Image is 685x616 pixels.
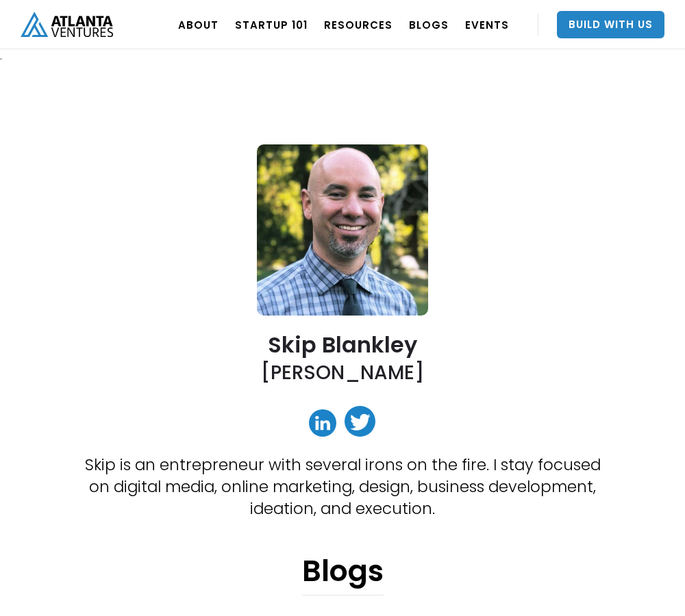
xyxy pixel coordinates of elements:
[465,5,509,44] a: EVENTS
[302,554,384,595] h1: Blogs
[409,5,449,44] a: BLOGS
[261,360,424,385] h2: [PERSON_NAME]
[557,11,664,38] a: Build With Us
[77,454,608,519] p: Skip is an entrepreneur with several irons on the fire. I stay focused on digital media, online m...
[324,5,393,44] a: RESOURCES
[235,5,308,44] a: Startup 101
[178,5,219,44] a: ABOUT
[268,333,417,357] h2: Skip Blankley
